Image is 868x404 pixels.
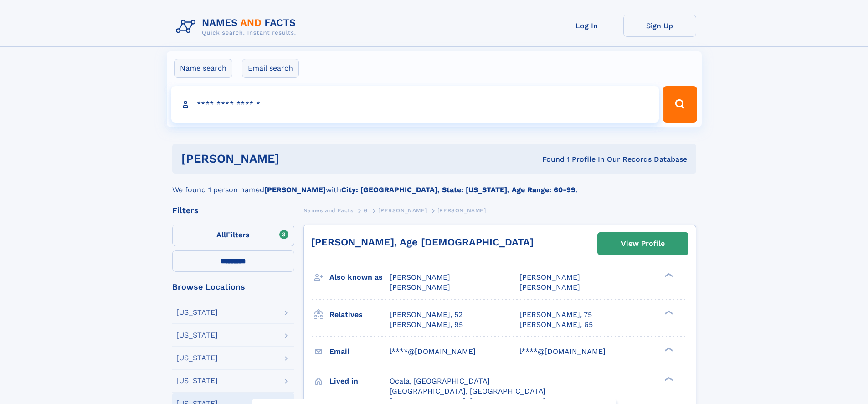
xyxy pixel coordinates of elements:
[364,207,368,214] span: G
[329,344,390,359] h3: Email
[264,185,326,194] b: [PERSON_NAME]
[663,309,673,315] div: ❯
[598,233,688,255] a: View Profile
[172,15,303,39] img: Logo Names and Facts
[172,206,294,215] div: Filters
[390,310,462,320] a: [PERSON_NAME], 52
[311,236,534,248] a: [PERSON_NAME], Age [DEMOGRAPHIC_DATA]
[663,376,673,382] div: ❯
[171,86,659,123] input: search input
[329,373,390,389] h3: Lived in
[329,307,390,322] h3: Relatives
[550,15,623,37] a: Log In
[663,86,697,123] button: Search Button
[519,320,593,330] a: [PERSON_NAME], 65
[519,283,580,291] span: [PERSON_NAME]
[519,310,592,320] a: [PERSON_NAME], 75
[216,230,226,239] span: All
[411,154,687,164] div: Found 1 Profile In Our Records Database
[378,207,427,214] span: [PERSON_NAME]
[176,354,218,362] div: [US_STATE]
[663,272,673,278] div: ❯
[176,332,218,339] div: [US_STATE]
[242,59,299,78] label: Email search
[174,59,232,78] label: Name search
[176,309,218,316] div: [US_STATE]
[176,377,218,384] div: [US_STATE]
[341,185,575,194] b: City: [GEOGRAPHIC_DATA], State: [US_STATE], Age Range: 60-99
[364,205,368,216] a: G
[623,15,696,37] a: Sign Up
[172,283,294,291] div: Browse Locations
[329,270,390,285] h3: Also known as
[303,205,354,216] a: Names and Facts
[437,207,486,214] span: [PERSON_NAME]
[390,377,490,385] span: Ocala, [GEOGRAPHIC_DATA]
[390,283,450,291] span: [PERSON_NAME]
[181,153,411,164] h1: [PERSON_NAME]
[390,387,546,395] span: [GEOGRAPHIC_DATA], [GEOGRAPHIC_DATA]
[621,233,665,254] div: View Profile
[378,205,427,216] a: [PERSON_NAME]
[172,225,294,246] label: Filters
[519,273,580,281] span: [PERSON_NAME]
[390,273,450,281] span: [PERSON_NAME]
[663,346,673,352] div: ❯
[390,320,463,330] a: [PERSON_NAME], 95
[172,174,696,195] div: We found 1 person named with .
